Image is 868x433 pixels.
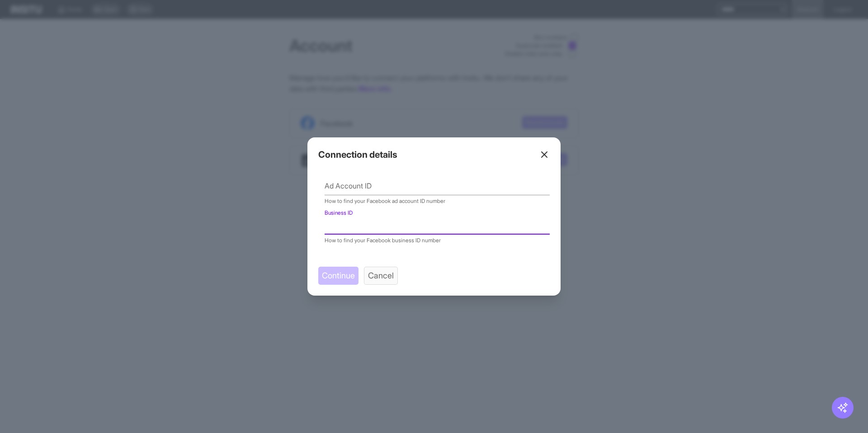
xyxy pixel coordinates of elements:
[368,269,394,282] span: Cancel
[325,209,353,216] label: Business ID
[318,267,359,285] button: Continue
[322,269,355,282] span: Continue
[318,148,397,161] h2: Connection details
[364,267,398,285] button: Cancel
[318,267,359,285] span: You cannot perform this action
[325,198,445,204] a: How to find your Facebook ad account ID number
[325,237,441,244] a: How to find your Facebook business ID number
